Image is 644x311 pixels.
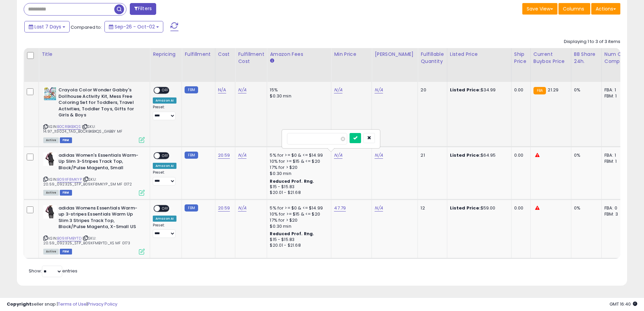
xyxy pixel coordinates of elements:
img: 31cFWDv8WeL._SL40_.jpg [43,152,57,166]
span: Last 7 Days [34,23,61,30]
span: FBM [60,137,72,143]
div: ASIN: [43,87,145,142]
div: Repricing [153,51,179,58]
a: N/A [238,205,246,212]
div: 0.00 [514,152,525,158]
a: 20.59 [218,205,230,212]
a: 20.59 [218,152,230,159]
span: | SKU: 20.59_092325_STP_B09XFMBYTD_XS MF 0173 [43,236,130,246]
span: All listings currently available for purchase on Amazon [43,190,59,196]
div: Preset: [153,170,176,185]
div: 5% for >= $0 & <= $14.99 [270,152,326,158]
div: Num of Comp. [604,51,629,65]
div: 10% for >= $15 & <= $20 [270,211,326,217]
b: Listed Price: [450,152,481,158]
a: N/A [238,152,246,159]
b: Reduced Prof. Rng. [270,178,314,184]
div: Fulfillment Cost [238,51,264,65]
div: 0.00 [514,87,525,93]
button: Columns [558,3,590,15]
button: Save View [522,3,557,15]
div: 0% [574,87,596,93]
div: [PERSON_NAME] [375,51,415,58]
button: Filters [130,3,156,15]
a: N/A [238,87,246,93]
div: $0.30 min [270,93,326,99]
div: FBM: 1 [604,93,627,99]
a: Privacy Policy [88,301,117,307]
div: Cost [218,51,233,58]
div: Listed Price [450,51,508,58]
span: | SKU: 20.59_092325_STP_B09XF8MKYP_SM MF 0172 [43,177,132,187]
b: adidas Womens Essentials Warm-up 3-stripes Essentials Warm Up Slim 3 Stripes Track Top, Black/Pul... [58,205,141,232]
button: Actions [591,3,620,15]
div: seller snap | | [7,301,117,308]
span: OFF [160,88,171,93]
button: Last 7 Days [24,21,70,32]
div: Min Price [334,51,369,58]
span: Show: entries [29,268,77,274]
small: FBM [185,152,198,159]
div: Current Buybox Price [533,51,568,65]
div: $34.99 [450,87,506,93]
a: 47.79 [334,205,346,212]
a: B0CRBKBXQS [57,124,81,130]
span: Sep-26 - Oct-02 [115,23,155,30]
span: FBM [60,249,72,254]
div: Fulfillment [185,51,212,58]
div: Amazon AI [153,97,176,104]
div: FBA: 1 [604,152,627,158]
div: 12 [421,205,442,211]
div: 5% for >= $0 & <= $14.99 [270,205,326,211]
div: FBA: 0 [604,205,627,211]
div: BB Share 24h. [574,51,599,65]
div: FBM: 3 [604,211,627,217]
div: Displaying 1 to 3 of 3 items [564,39,620,45]
div: 17% for > $20 [270,217,326,223]
div: 20 [421,87,442,93]
div: ASIN: [43,152,145,195]
div: 17% for > $20 [270,164,326,171]
small: Amazon Fees. [270,58,274,64]
div: $59.00 [450,205,506,211]
a: N/A [375,152,383,159]
div: 0% [574,152,596,158]
div: Ship Price [514,51,528,65]
small: FBM [185,204,198,212]
span: FBM [60,190,72,196]
b: Listed Price: [450,87,481,93]
b: Crayola Color Wonder Gabby's Dollhouse Activity Kit, Mess Free Coloring Set for Toddlers, Travel ... [58,87,141,120]
div: 0.00 [514,205,525,211]
div: ASIN: [43,205,145,254]
div: Preset: [153,105,176,120]
div: $64.95 [450,152,506,158]
div: 15% [270,87,326,93]
span: Compared to: [71,24,102,30]
span: Columns [563,5,584,12]
a: Terms of Use [58,301,87,307]
div: FBA: 1 [604,87,627,93]
button: Sep-26 - Oct-02 [104,21,163,32]
span: | SKU: 14.97_113024_TAG_B0CRBKBXQS_GABBY MF [43,124,122,134]
a: B09XFMBYTD [57,236,81,241]
div: 21 [421,152,442,158]
b: Reduced Prof. Rng. [270,231,314,237]
a: N/A [375,205,383,212]
div: 0% [574,205,596,211]
img: 51JfCXnCwbL._SL40_.jpg [43,87,57,101]
span: 2025-10-10 16:40 GMT [610,301,637,307]
b: Listed Price: [450,205,481,211]
div: Amazon AI [153,216,176,222]
strong: Copyright [7,301,31,307]
div: Amazon Fees [270,51,328,58]
a: B09XF8MKYP [57,177,82,182]
div: FBM: 1 [604,158,627,164]
a: N/A [218,87,226,93]
a: N/A [334,152,342,159]
div: Preset: [153,223,176,238]
b: adidas Women's Essentials Warm-Up Slim 3-Stripes Track Top, Black/Pulse Magenta, Small [58,152,141,173]
div: $20.01 - $21.68 [270,243,326,248]
small: FBA [533,87,546,94]
div: $0.30 min [270,223,326,229]
div: $20.01 - $21.68 [270,190,326,196]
